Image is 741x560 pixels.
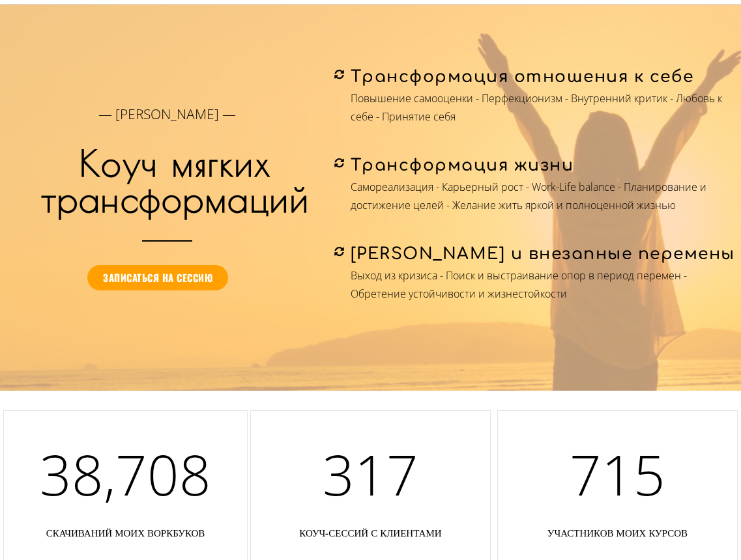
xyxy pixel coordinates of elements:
[46,526,205,539] span: скачиваний моих воркбуков
[98,105,236,123] span: — [PERSON_NAME] —
[351,268,687,301] span: Выход из кризиса - Поиск и выстраивание опор в период перемен - Обретение устойчивости и жизнесто...
[351,245,735,263] span: [PERSON_NAME] и внезапные перемены
[103,270,212,285] span: Записаться на сессию
[41,142,310,219] span: Коуч мягких трансформаций
[351,180,706,213] span: Самореализация - Карьерный рост - Work-Life balance - Планирование и достижение целей - Желание ж...
[87,265,228,290] a: Записаться на сессию
[547,526,688,539] span: участников моих курсов
[323,436,418,512] span: 317
[351,91,722,124] span: Повышение самооценки - Перфекционизм - Внутренний критик - Любовь к себе - Принятие себя
[351,156,574,175] span: Трансформация жизни
[40,436,211,512] span: 38,708
[299,526,441,539] span: коуч-сессий с клиентами
[570,436,665,512] span: 715
[351,68,694,86] span: Трансформация отношения к себе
